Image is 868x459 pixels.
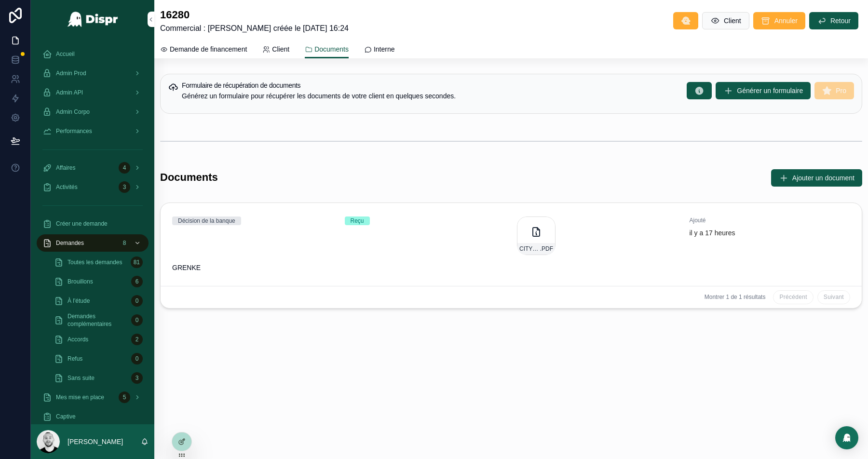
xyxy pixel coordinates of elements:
a: Toutes les demandes81 [48,254,149,271]
button: Ajouter un document [771,169,862,187]
span: GRENKE [172,263,201,272]
h1: 16280 [160,8,349,23]
span: Refus [68,355,82,363]
a: Admin API [37,84,149,101]
span: Demandes complémentaires [68,312,127,328]
a: Admin Corpo [37,103,149,121]
span: Mes mise en place [56,393,104,401]
span: Documents [314,44,349,54]
span: Créer une demande [56,220,108,228]
span: Admin API [56,89,83,96]
div: 0 [131,353,143,364]
div: Reçu [351,216,364,225]
a: Demande de financement [160,40,247,60]
span: Retour [830,16,851,26]
span: Activités [56,183,78,191]
a: Affaires4 [37,159,149,176]
div: 6 [131,276,143,287]
a: Captive [37,408,149,425]
span: Sans suite [68,374,95,382]
a: Performances [37,122,149,140]
h5: Formulaire de récupération de documents [182,82,679,89]
a: Admin Prod [37,65,149,82]
span: Ajouter un document [792,173,854,183]
span: Commercial : [PERSON_NAME] créée le [DATE] 16:24 [160,23,349,34]
a: Brouillons6 [48,273,149,290]
a: Accords2 [48,331,149,348]
div: 81 [131,256,143,268]
span: Brouillons [68,278,93,285]
div: scrollable content [31,39,154,424]
div: 0 [131,295,143,307]
span: Performances [56,127,92,135]
p: Générez un formulaire pour récupérer les documents de votre client en quelques secondes. [182,91,679,102]
div: 3 [119,181,130,193]
button: Annuler [753,12,805,29]
div: 8 [119,237,130,249]
span: Montrer 1 de 1 résultats [705,293,766,301]
button: Client [702,12,749,29]
button: Retour [809,12,858,29]
div: 2 [131,334,143,345]
a: Demandes8 [37,234,149,252]
h1: Documents [160,170,218,185]
div: 4 [119,162,130,174]
span: Annuler [774,16,798,26]
p: il y a 17 heures [690,228,735,238]
a: Accueil [37,45,149,63]
p: [PERSON_NAME] [68,437,123,446]
span: Interne [374,44,395,54]
span: Admin Prod [56,69,86,77]
div: 3 [131,372,143,384]
a: Interne [364,40,395,60]
a: Mes mise en place5 [37,389,149,406]
span: Captive [56,413,76,420]
span: CITYCARE_06_10_25_172015 [519,245,540,253]
div: 5 [119,391,130,403]
span: Demande de financement [170,44,247,54]
span: Accueil [56,50,75,58]
span: Générer un formulaire [737,86,803,95]
span: Accords [68,336,88,343]
a: Créer une demande [37,215,149,232]
a: À l'étude0 [48,292,149,310]
span: Demandes [56,239,84,247]
a: Activités3 [37,178,149,196]
a: Sans suite3 [48,369,149,387]
span: Affaires [56,164,75,172]
button: Générer un formulaire [716,82,811,99]
span: Client [724,16,741,26]
img: App logo [67,12,119,27]
span: Client [272,44,289,54]
span: Toutes les demandes [68,258,122,266]
span: Ajouté [690,216,851,224]
a: Client [262,40,289,60]
div: Décision de la banque [178,216,235,225]
a: Documents [305,40,349,59]
a: Demandes complémentaires0 [48,311,149,329]
a: Refus0 [48,350,149,367]
span: À l'étude [68,297,90,305]
div: Open Intercom Messenger [835,426,858,449]
span: .PDF [540,245,553,253]
span: Admin Corpo [56,108,90,116]
div: 0 [131,314,143,326]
